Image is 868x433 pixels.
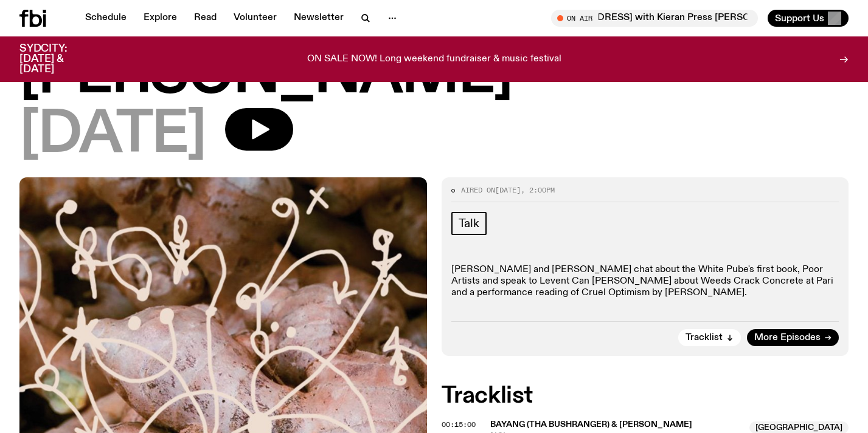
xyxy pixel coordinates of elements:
a: Read [187,10,224,27]
p: [PERSON_NAME] and [PERSON_NAME] chat about the White Pube's first book, Poor Artists and speak to... [451,264,839,299]
p: ON SALE NOW! Long weekend fundraiser & music festival [307,54,561,65]
span: 00:15:00 [442,420,476,429]
h3: SYDCITY: [DATE] & [DATE] [19,44,97,75]
span: Support Us [775,13,824,24]
span: Talk [459,217,479,230]
span: [DATE] [495,185,521,195]
button: On Air[STREET_ADDRESS] with Kieran Press [PERSON_NAME] [551,10,758,27]
a: Schedule [78,10,134,27]
button: Tracklist [678,329,741,346]
span: More Episodes [754,333,821,343]
a: Volunteer [226,10,284,27]
a: Explore [136,10,184,27]
button: Support Us [768,10,849,27]
a: Talk [451,212,487,235]
span: , 2:00pm [521,185,555,195]
span: Tracklist [686,333,723,343]
a: Newsletter [286,10,351,27]
span: [DATE] [19,108,206,163]
span: Aired on [461,185,495,195]
h2: Tracklist [442,385,849,407]
button: 00:15:00 [442,421,476,428]
span: BAYANG (tha Bushranger) & [PERSON_NAME] [490,420,692,429]
a: More Episodes [747,329,839,346]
